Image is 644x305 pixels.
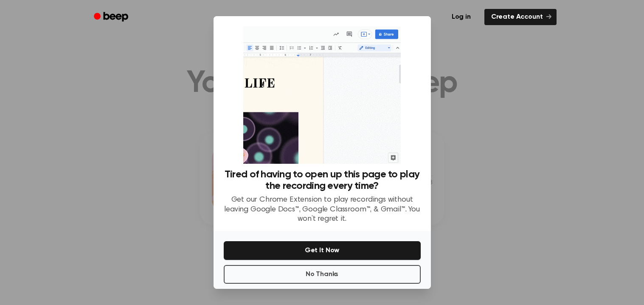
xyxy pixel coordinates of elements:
[224,169,421,192] h3: Tired of having to open up this page to play the recording every time?
[484,9,557,25] a: Create Account
[224,241,421,260] button: Get It Now
[443,7,479,27] a: Log in
[243,26,401,164] img: Beep extension in action
[224,265,421,284] button: No Thanks
[88,9,136,26] a: Beep
[224,195,421,224] p: Get our Chrome Extension to play recordings without leaving Google Docs™, Google Classroom™, & Gm...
